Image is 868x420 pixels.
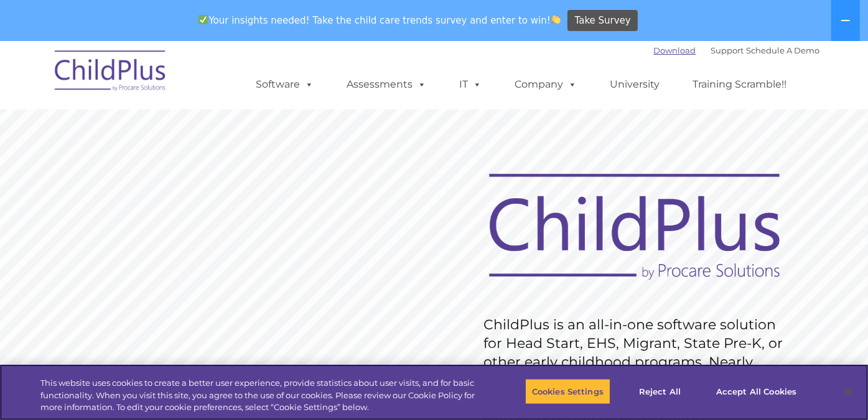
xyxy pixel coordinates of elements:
button: Cookies Settings [525,378,610,404]
img: ChildPlus by Procare Solutions [49,42,173,104]
img: ✅ [198,15,208,24]
a: Training Scramble!! [681,72,800,97]
a: Download [654,45,696,55]
a: Take Survey [567,10,638,32]
a: Support [711,45,744,55]
a: Schedule A Demo [747,45,820,55]
span: Take Survey [575,10,631,32]
a: University [598,72,673,97]
a: Company [503,72,590,97]
button: Reject All [621,378,699,404]
button: Accept All Cookies [709,378,803,404]
font: | [654,45,820,55]
a: Software [244,72,327,97]
img: 👏 [551,15,561,24]
a: Assessments [335,72,439,97]
button: Close [834,378,862,405]
div: This website uses cookies to create a better user experience, provide statistics about user visit... [40,377,477,414]
a: IT [447,72,495,97]
span: Your insights needed! Take the child care trends survey and enter to win! [194,8,566,32]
